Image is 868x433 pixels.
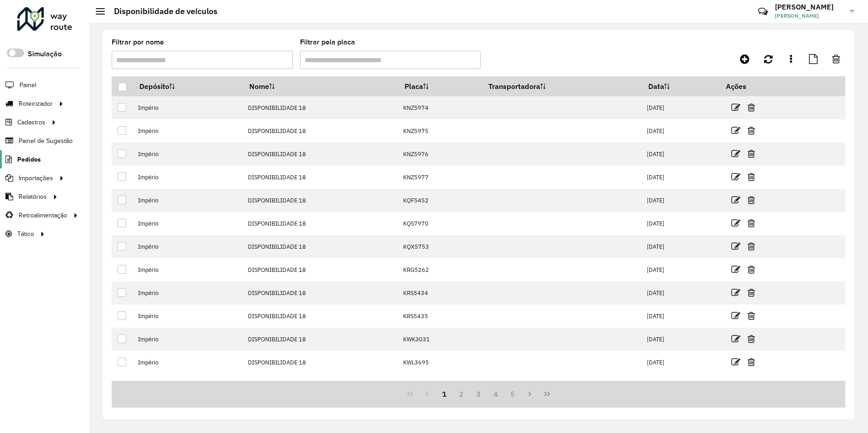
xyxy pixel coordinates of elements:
td: Império [133,119,243,143]
td: KNZ5974 [398,96,482,119]
td: Império [133,166,243,189]
a: Excluir [748,263,755,276]
td: KNZ5975 [398,119,482,143]
a: Editar [731,263,740,276]
td: KWK3031 [398,328,482,351]
a: Excluir [748,240,755,252]
td: [DATE] [642,96,720,119]
span: Tático [17,229,34,239]
h3: [PERSON_NAME] [775,3,843,11]
td: KQX5753 [398,235,482,258]
td: [DATE] [642,351,720,374]
td: Império [133,212,243,235]
a: Excluir [748,286,755,299]
label: Simulação [28,49,62,59]
th: Ações [720,77,774,96]
span: Painel de Sugestão [19,136,73,146]
td: [DATE] [642,258,720,281]
td: KNZ5977 [398,166,482,189]
span: Roteirizador [19,99,53,108]
span: [PERSON_NAME] [775,12,843,20]
td: DISPONIBILIDADE 18 [243,143,398,166]
td: DISPONIBILIDADE 18 [243,212,398,235]
h2: Disponibilidade de veículos [105,6,217,16]
a: Editar [731,217,740,229]
button: Next Page [521,385,538,403]
a: Excluir [748,217,755,229]
button: 4 [487,385,504,403]
span: Retroalimentação [19,211,67,220]
td: [DATE] [642,281,720,305]
td: KQS7970 [398,212,482,235]
td: [DATE] [642,212,720,235]
td: KWL3695 [398,351,482,374]
label: Filtrar por nome [112,37,164,48]
a: Excluir [748,101,755,113]
td: KNZ5976 [398,143,482,166]
td: DISPONIBILIDADE 18 [243,119,398,143]
td: DISPONIBILIDADE 18 [243,235,398,258]
td: DISPONIBILIDADE 18 [243,351,398,374]
td: [DATE] [642,143,720,166]
span: Relatórios [19,192,47,202]
span: Importações [19,173,53,183]
button: 1 [436,385,453,403]
td: Império [133,143,243,166]
td: DISPONIBILIDADE 18 [243,166,398,189]
label: Filtrar pela placa [300,37,355,48]
a: Editar [731,171,740,183]
a: Editar [731,240,740,252]
td: Império [133,96,243,119]
a: Excluir [748,194,755,206]
a: Excluir [748,310,755,322]
th: Nome [243,77,398,96]
a: Excluir [748,124,755,137]
button: Last Page [538,385,556,403]
a: Editar [731,333,740,345]
td: [DATE] [642,166,720,189]
td: Império [133,235,243,258]
th: Data [642,77,720,96]
td: Império [133,189,243,212]
a: Excluir [748,356,755,368]
th: Transportadora [482,77,642,96]
a: Excluir [748,171,755,183]
a: Editar [731,124,740,137]
a: Editar [731,356,740,368]
td: DISPONIBILIDADE 18 [243,189,398,212]
th: Placa [398,77,482,96]
button: 3 [470,385,487,403]
th: Depósito [133,77,243,96]
button: 2 [453,385,470,403]
td: DISPONIBILIDADE 18 [243,258,398,281]
a: Excluir [748,333,755,345]
td: KQF5452 [398,189,482,212]
a: Editar [731,286,740,299]
button: 5 [504,385,522,403]
td: Império [133,258,243,281]
td: [DATE] [642,235,720,258]
a: Editar [731,148,740,160]
td: [DATE] [642,119,720,143]
td: DISPONIBILIDADE 18 [243,281,398,305]
span: Painel [20,80,36,90]
td: [DATE] [642,305,720,328]
td: DISPONIBILIDADE 18 [243,305,398,328]
td: Império [133,281,243,305]
a: Editar [731,194,740,206]
td: [DATE] [642,328,720,351]
td: [DATE] [642,189,720,212]
td: KRS5434 [398,281,482,305]
span: Pedidos [17,155,41,164]
td: DISPONIBILIDADE 18 [243,328,398,351]
a: Editar [731,310,740,322]
td: Império [133,328,243,351]
a: Editar [731,101,740,113]
span: Cadastros [17,118,45,127]
a: Contato Rápido [753,2,773,21]
td: Império [133,351,243,374]
td: KRS5435 [398,305,482,328]
td: Império [133,305,243,328]
td: DISPONIBILIDADE 18 [243,96,398,119]
td: KRG5262 [398,258,482,281]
